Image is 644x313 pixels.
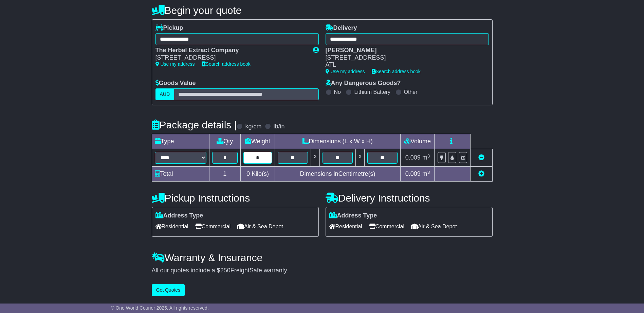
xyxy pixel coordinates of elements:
a: Search address book [202,61,251,67]
label: kg/cm [245,123,261,130]
h4: Delivery Instructions [326,192,493,204]
td: Dimensions in Centimetre(s) [275,167,401,182]
h4: Pickup Instructions [152,192,319,204]
td: Qty [209,134,241,149]
label: Any Dangerous Goods? [326,80,401,87]
span: Residential [155,221,188,232]
a: Remove this item [478,154,484,161]
a: Search address book [372,69,421,74]
span: Commercial [195,221,231,232]
label: Address Type [155,212,203,220]
div: [STREET_ADDRESS] [326,54,482,62]
span: Commercial [369,221,404,232]
span: m [422,154,430,161]
td: 1 [209,167,241,182]
sup: 3 [427,153,430,159]
span: © One World Courier 2025. All rights reserved. [111,305,209,311]
div: [STREET_ADDRESS] [155,54,306,62]
span: Air & Sea Depot [237,221,283,232]
label: Other [404,89,418,95]
td: Total [152,167,209,182]
label: Lithium Battery [354,89,390,95]
span: Air & Sea Depot [411,221,457,232]
label: Address Type [329,212,377,220]
a: Use my address [326,69,365,74]
label: Pickup [155,24,183,32]
label: Goods Value [155,80,196,87]
h4: Warranty & Insurance [152,252,493,263]
div: ATL [326,61,482,69]
span: 0 [246,170,250,177]
a: Use my address [155,61,195,67]
label: lb/in [273,123,284,130]
span: 0.009 [405,170,421,177]
label: Delivery [326,24,357,32]
td: Kilo(s) [241,167,275,182]
button: Get Quotes [152,284,185,296]
h4: Package details | [152,119,237,130]
a: Add new item [478,170,484,177]
label: AUD [155,88,174,100]
span: Residential [329,221,362,232]
td: Type [152,134,209,149]
span: 0.009 [405,154,421,161]
span: m [422,170,430,177]
div: The Herbal Extract Company [155,47,306,54]
sup: 3 [427,170,430,175]
div: [PERSON_NAME] [326,47,482,54]
td: x [356,149,365,167]
label: No [334,89,341,95]
td: x [311,149,319,167]
h4: Begin your quote [152,5,493,16]
span: 250 [220,267,231,274]
td: Weight [241,134,275,149]
div: All our quotes include a $ FreightSafe warranty. [152,267,493,274]
td: Dimensions (L x W x H) [275,134,401,149]
td: Volume [401,134,435,149]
